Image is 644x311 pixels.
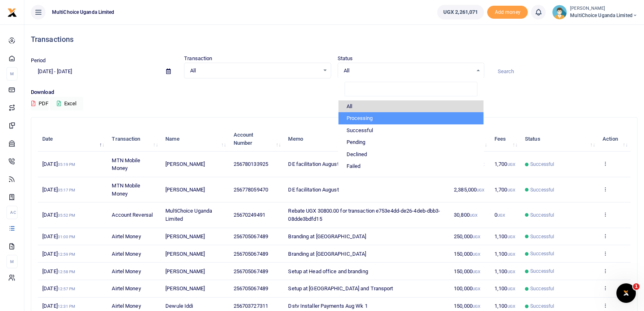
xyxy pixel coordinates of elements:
span: MultiChoice Uganda Limited [49,9,118,16]
span: [PERSON_NAME] [165,161,205,167]
span: All [190,67,319,75]
small: UGX [470,213,477,217]
small: [PERSON_NAME] [570,5,637,12]
small: 05:19 PM [58,162,76,167]
small: UGX [507,188,515,192]
span: [DATE] [42,303,75,309]
span: 0 [494,212,505,218]
small: UGX [477,188,484,192]
span: MultiChoice Uganda Limited [570,12,637,19]
span: MTN Mobile Money [112,183,140,197]
small: UGX [473,235,480,239]
small: 05:52 PM [58,213,76,217]
span: 1,700 [494,161,515,167]
span: 1,100 [494,303,515,309]
span: Branding at [GEOGRAPHIC_DATA] [288,251,366,257]
span: [DATE] [42,161,75,167]
span: 1,100 [494,251,515,257]
small: UGX [507,270,515,274]
span: 1,100 [494,268,515,274]
li: M [7,255,17,268]
span: 150,000 [454,251,480,257]
span: DE facilitation August [288,187,338,193]
label: Period [31,57,46,65]
small: UGX [507,235,515,239]
a: logo-small logo-large logo-large [7,9,17,15]
span: Airtel Money [112,251,141,257]
span: Successful [530,302,554,310]
img: profile-user [552,5,567,20]
span: Successful [530,161,554,168]
span: Rebate UGX 30800.00 for transaction e753e4dd-de26-4deb-dbb3-08dde3bdfd15 [288,208,440,222]
span: [DATE] [42,233,75,239]
span: [DATE] [42,285,75,291]
span: Dewule Iddi [165,303,193,309]
li: Toup your wallet [487,6,528,19]
span: 256705067489 [234,268,268,274]
label: Status [338,54,353,63]
small: UGX [507,287,515,291]
span: MTN Mobile Money [112,157,140,172]
span: [PERSON_NAME] [165,285,205,291]
span: Successful [530,233,554,240]
span: 150,000 [454,268,480,274]
span: [PERSON_NAME] [165,251,205,257]
span: 256705067489 [234,233,268,239]
span: Airtel Money [112,268,141,274]
li: Failed [338,160,484,172]
a: profile-user [PERSON_NAME] MultiChoice Uganda Limited [552,5,637,20]
span: 250,000 [454,233,480,239]
span: [DATE] [42,268,75,274]
span: Airtel Money [112,285,141,291]
span: Successful [530,285,554,292]
span: 1 [633,283,640,290]
li: Declined [338,148,484,161]
span: Setup at Head office and branding [288,268,368,274]
span: DE facilitation August [288,161,338,167]
th: Transaction: activate to sort column ascending [107,126,161,152]
span: Account Reversal [112,212,153,218]
small: 05:17 PM [58,188,76,192]
small: UGX [507,304,515,309]
span: Add money [487,6,528,19]
span: 1,700 [494,187,515,193]
span: [DATE] [42,251,75,257]
li: Wallet ballance [434,5,487,20]
span: Successful [530,186,554,194]
span: UGX 2,261,071 [443,8,478,16]
small: UGX [473,304,480,309]
span: [PERSON_NAME] [165,233,205,239]
th: Fees: activate to sort column ascending [490,126,520,152]
span: Airtel Money [112,303,141,309]
span: 256705067489 [234,285,268,291]
span: Successful [530,268,554,275]
button: PDF [31,97,49,111]
th: Memo: activate to sort column ascending [284,126,449,152]
li: Ac [7,206,17,219]
span: 30,800 [454,212,477,218]
th: Action: activate to sort column ascending [598,126,631,152]
span: 2,385,000 [454,187,484,193]
span: 25670249491 [234,212,265,218]
span: Successful [530,250,554,257]
small: UGX [473,252,480,257]
p: Download [31,88,637,97]
span: 256778059470 [234,187,268,193]
span: [PERSON_NAME] [165,268,205,274]
a: UGX 2,261,071 [437,5,484,20]
li: Pending [338,136,484,148]
span: Setup at [GEOGRAPHIC_DATA] and Transport [288,285,393,291]
span: All [344,67,473,75]
span: Successful [530,211,554,219]
input: select period [31,65,160,78]
img: logo-small [7,8,17,17]
th: Status: activate to sort column ascending [520,126,598,152]
span: Branding at [GEOGRAPHIC_DATA] [288,233,366,239]
small: UGX [507,252,515,257]
h4: Transactions [31,35,637,44]
th: Date: activate to sort column descending [38,126,107,152]
label: Transaction [184,54,212,63]
small: UGX [473,287,480,291]
span: 100,000 [454,285,480,291]
button: Excel [50,97,83,111]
